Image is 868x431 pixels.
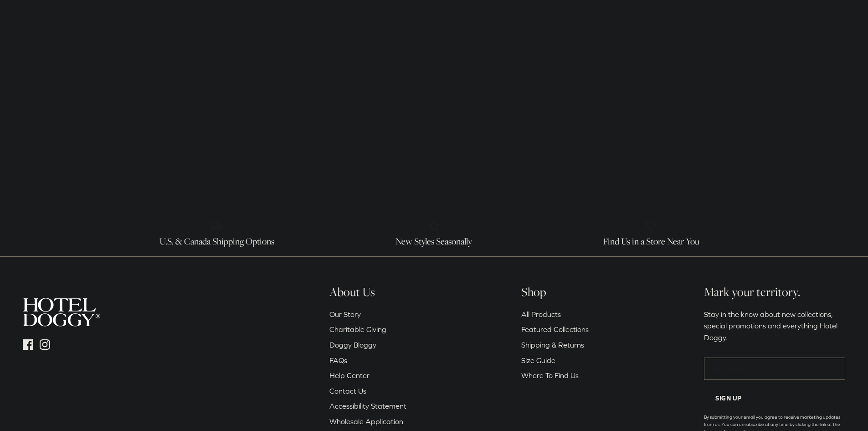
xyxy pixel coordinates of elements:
[704,358,845,380] input: Email
[521,325,589,333] a: Featured Collections
[40,339,50,350] a: Instagram
[23,298,100,327] img: hoteldoggycom
[521,310,561,318] a: All Products
[521,371,579,379] a: Where To Find Us
[521,284,589,300] h6: Shop
[329,387,366,395] a: Contact Us
[329,402,406,410] a: Accessibility Statement
[115,219,319,247] a: U.S. & Canada Shipping Options
[550,236,753,247] h6: Find Us in a Store Near You
[329,284,406,300] h6: About Us
[704,284,845,300] h6: Mark your territory.
[329,417,403,426] a: Wholesale Application
[329,356,347,364] a: FAQs
[115,236,319,247] h6: U.S. & Canada Shipping Options
[550,219,753,247] a: Find Us in a Store Near You
[704,309,845,344] p: Stay in the know about new collections, special promotions and everything Hotel Doggy.
[704,387,753,409] button: Sign up
[329,310,361,318] a: Our Story
[329,341,376,349] a: Doggy Bloggy
[332,236,536,247] h6: New Styles Seasonally
[521,356,555,364] a: Size Guide
[521,341,584,349] a: Shipping & Returns
[329,325,386,333] a: Charitable Giving
[23,339,33,350] a: Facebook
[329,371,370,379] a: Help Center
